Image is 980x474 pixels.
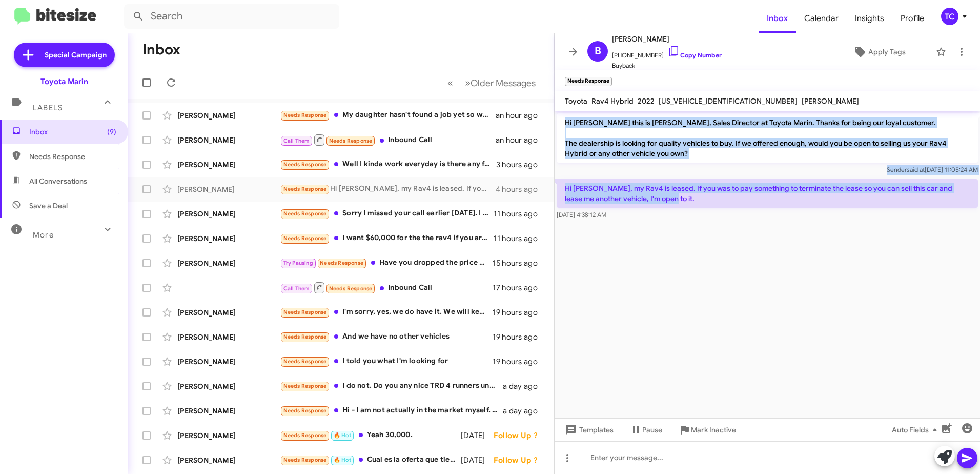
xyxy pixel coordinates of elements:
[283,260,313,266] span: Try Pausing
[280,405,503,417] div: Hi - I am not actually in the market myself. I was facilitating connection to [PERSON_NAME] for m...
[465,76,471,89] span: »
[459,72,542,93] button: Next
[280,159,496,170] div: Well I kinda work everyday is there any finance online ?
[670,421,744,439] button: Mark Inactive
[177,110,280,121] div: [PERSON_NAME]
[280,331,493,343] div: And we have no other vehicles
[565,96,587,106] span: Toyota
[494,233,546,244] div: 11 hours ago
[503,381,546,391] div: a day ago
[142,42,180,58] h1: Inbox
[177,357,280,367] div: [PERSON_NAME]
[283,407,327,414] span: Needs Response
[280,429,461,441] div: Yeah 30,000.
[280,208,494,220] div: Sorry I missed your call earlier [DATE]. I was in meetings. The lowest I would be willing to sell...
[461,455,494,465] div: [DATE]
[493,332,546,342] div: 19 hours ago
[691,421,736,439] span: Mark Inactive
[177,160,280,170] div: [PERSON_NAME]
[494,209,546,219] div: 11 hours ago
[280,355,493,367] div: I told you what I'm looking for
[283,333,327,340] span: Needs Response
[827,43,931,61] button: Apply Tags
[496,160,546,170] div: 3 hours ago
[283,137,310,144] span: Call Them
[642,421,662,439] span: Pause
[283,383,327,389] span: Needs Response
[29,176,87,186] span: All Conversations
[33,103,63,112] span: Labels
[283,309,327,315] span: Needs Response
[320,260,363,266] span: Needs Response
[283,161,327,168] span: Needs Response
[847,4,892,33] a: Insights
[907,166,925,173] span: said at
[461,430,494,441] div: [DATE]
[887,166,978,173] span: Sender [DATE] 11:05:24 AM
[283,235,327,242] span: Needs Response
[494,430,546,441] div: Follow Up ?
[932,8,969,25] button: TC
[557,179,978,208] p: Hi [PERSON_NAME], my Rav4 is leased. If you was to pay something to terminate the lease so you ca...
[494,455,546,465] div: Follow Up ?
[177,455,280,465] div: [PERSON_NAME]
[471,77,536,89] span: Older Messages
[334,457,351,463] span: 🔥 Hot
[177,406,280,416] div: [PERSON_NAME]
[29,151,116,162] span: Needs Response
[884,421,949,439] button: Auto Fields
[892,421,941,439] span: Auto Fields
[796,4,847,33] a: Calendar
[563,421,614,439] span: Templates
[493,307,546,318] div: 19 hours ago
[283,432,327,439] span: Needs Response
[45,50,107,60] span: Special Campaign
[29,127,116,137] span: Inbox
[280,183,496,195] div: Hi [PERSON_NAME], my Rav4 is leased. If you was to pay something to terminate the lease so you ca...
[177,184,280,194] div: [PERSON_NAME]
[177,209,280,219] div: [PERSON_NAME]
[442,72,542,93] nav: Page navigation example
[280,306,493,318] div: I'm sorry, yes, we do have it. We will keep it until we buy a 2026 plug-in hybrid. I am also look...
[622,421,670,439] button: Pause
[493,283,546,293] div: 17 hours ago
[659,96,798,106] span: [US_VEHICLE_IDENTIFICATION_NUMBER]
[329,137,373,144] span: Needs Response
[868,43,906,61] span: Apply Tags
[283,285,310,292] span: Call Them
[493,357,546,367] div: 19 hours ago
[280,257,493,269] div: Have you dropped the price any? I'll be back in CA on the 17th
[941,8,958,25] div: TC
[892,4,932,33] a: Profile
[177,258,280,268] div: [PERSON_NAME]
[33,230,54,240] span: More
[283,358,327,365] span: Needs Response
[595,43,601,60] span: B
[280,281,493,294] div: Inbound Call
[334,432,351,439] span: 🔥 Hot
[107,127,116,137] span: (9)
[612,61,722,71] span: Buyback
[177,233,280,244] div: [PERSON_NAME]
[14,43,115,67] a: Special Campaign
[280,109,496,121] div: My daughter hasn't found a job yet so we gotta wait till she finds a job and then she can sell he...
[177,381,280,391] div: [PERSON_NAME]
[496,184,546,194] div: 4 hours ago
[555,421,622,439] button: Templates
[283,186,327,192] span: Needs Response
[447,76,453,89] span: «
[177,307,280,318] div: [PERSON_NAME]
[557,211,606,219] span: [DATE] 4:38:12 AM
[496,135,546,145] div: an hour ago
[40,76,88,87] div: Toyota Marin
[329,285,373,292] span: Needs Response
[280,232,494,244] div: I want $60,000 for the the rav4 if you are interested
[759,4,796,33] span: Inbox
[177,332,280,342] div: [PERSON_NAME]
[280,133,496,146] div: Inbound Call
[638,96,655,106] span: 2022
[441,72,459,93] button: Previous
[280,454,461,466] div: Cual es la oferta que tiene para mi ?
[496,110,546,121] div: an hour ago
[124,4,339,29] input: Search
